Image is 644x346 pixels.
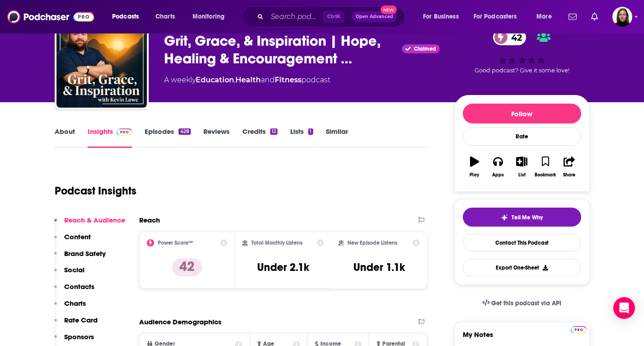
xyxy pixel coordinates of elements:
h2: Reach [139,216,160,224]
span: Good podcast? Give it some love! [475,67,569,74]
span: Charts [155,10,175,23]
h3: Under 1.1k [353,261,405,274]
a: Reviews [203,127,230,148]
img: Podchaser Pro [571,326,587,333]
img: Podchaser - Follow, Share and Rate Podcasts [7,8,94,25]
h1: Podcast Insights [55,184,136,198]
div: 1 [308,128,313,135]
span: For Business [423,10,459,23]
p: 42 [172,258,202,276]
button: Charts [54,299,86,316]
h2: Total Monthly Listens [251,240,302,246]
button: Contacts [54,282,94,299]
button: Apps [486,151,510,183]
button: Bookmark [534,151,557,183]
div: Open Intercom Messenger [613,297,635,319]
button: open menu [417,9,470,24]
div: 42Good podcast? Give it some love! [454,24,590,80]
img: tell me why sparkle [501,214,508,221]
h3: Under 2.1k [257,261,309,274]
span: Monitoring [193,10,225,23]
button: List [510,151,533,183]
span: 42 [502,29,526,45]
button: open menu [106,9,150,24]
button: Reach & Audience [54,216,125,232]
div: List [518,172,526,178]
a: 42 [493,29,526,45]
button: tell me why sparkleTell Me Why [463,208,581,227]
div: A weekly podcast [164,75,330,85]
a: Fitness [275,76,301,84]
span: Logged in as BevCat3 [612,7,632,27]
button: Share [557,151,581,183]
button: Social [54,265,85,282]
button: open menu [468,9,530,24]
a: Show notifications dropdown [565,9,580,24]
p: Contacts [64,282,94,291]
img: Grit, Grace, & Inspiration | Hope, Healing & Encouragement for Overcoming Life’s Hardest Seasons [56,17,147,108]
p: Charts [64,299,86,308]
a: Similar [326,127,348,148]
a: Pro website [571,325,587,333]
div: Rate [463,127,581,146]
button: open menu [186,9,236,24]
a: Charts [150,9,180,24]
span: Claimed [414,47,436,51]
a: Episodes428 [145,127,190,148]
p: Content [64,232,91,241]
button: Export One-Sheet [463,259,581,276]
span: Get this podcast via API [491,299,561,307]
div: 428 [179,128,190,135]
div: Share [563,172,575,178]
input: Search podcasts, credits, & more... [267,9,323,24]
a: Contact This Podcast [463,234,581,251]
button: open menu [530,9,563,24]
span: and [261,76,275,84]
h2: Power Score™ [158,240,193,246]
div: Apps [492,172,504,178]
button: Open AdvancedNew [352,11,397,22]
p: Brand Safety [64,249,106,258]
p: Rate Card [64,316,98,324]
p: Social [64,265,85,274]
button: Rate Card [54,316,98,332]
span: Tell Me Why [512,214,543,221]
a: Education [196,76,234,84]
h2: New Episode Listens [348,240,397,246]
a: Get this podcast via API [475,292,569,314]
span: Ctrl K [323,11,344,23]
span: Open Advanced [356,14,393,19]
button: Brand Safety [54,249,106,266]
p: Sponsors [64,332,94,341]
a: Show notifications dropdown [588,9,602,24]
img: User Profile [612,7,632,27]
span: For Podcasters [474,10,517,23]
div: Play [470,172,479,178]
p: Reach & Audience [64,216,125,224]
span: , [234,76,235,84]
div: 12 [270,128,277,135]
h2: Audience Demographics [139,318,221,326]
a: Lists1 [290,127,313,148]
a: About [55,127,75,148]
a: InsightsPodchaser Pro [88,127,132,148]
a: Credits12 [242,127,277,148]
div: Search podcasts, credits, & more... [251,6,414,27]
span: Podcasts [112,10,139,23]
button: Show profile menu [612,7,632,27]
button: Content [54,232,91,249]
span: New [381,5,397,14]
button: Follow [463,104,581,123]
label: My Notes [463,330,581,346]
a: Health [235,76,261,84]
button: Play [463,151,486,183]
span: More [536,10,552,23]
img: Podchaser Pro [117,128,132,136]
div: Bookmark [535,172,556,178]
